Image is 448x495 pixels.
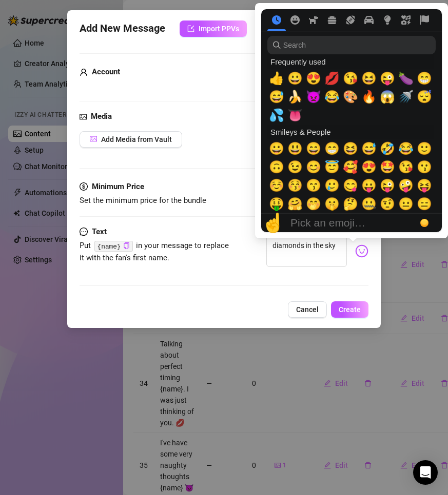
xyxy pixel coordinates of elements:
[296,305,319,314] span: Cancel
[331,301,368,318] button: Create
[187,25,194,32] span: import
[80,131,182,148] button: Add Media from Vault
[413,460,438,485] div: Open Intercom Messenger
[339,305,361,314] span: Create
[80,196,206,205] span: Set the minimum price for the bundle
[80,66,88,78] span: user
[92,67,120,76] strong: Account
[91,112,112,121] strong: Media
[80,20,165,37] span: Add New Message
[288,301,327,318] button: Cancel
[80,241,229,262] span: Put in your message to replace it with the fan's first name.
[80,111,87,123] span: picture
[92,182,144,191] strong: Minimum Price
[101,135,172,143] span: Add Media from Vault
[123,242,130,249] span: copy
[80,181,88,193] span: dollar
[123,242,130,250] button: Click to Copy
[266,226,347,267] textarea: You and I are like diamonds in the sky
[199,25,239,33] span: Import PPVs
[80,226,88,238] span: message
[94,241,133,252] code: {name}
[90,135,97,142] span: picture
[355,244,368,258] img: svg%3e
[180,20,247,37] button: Import PPVs
[92,227,107,236] strong: Text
